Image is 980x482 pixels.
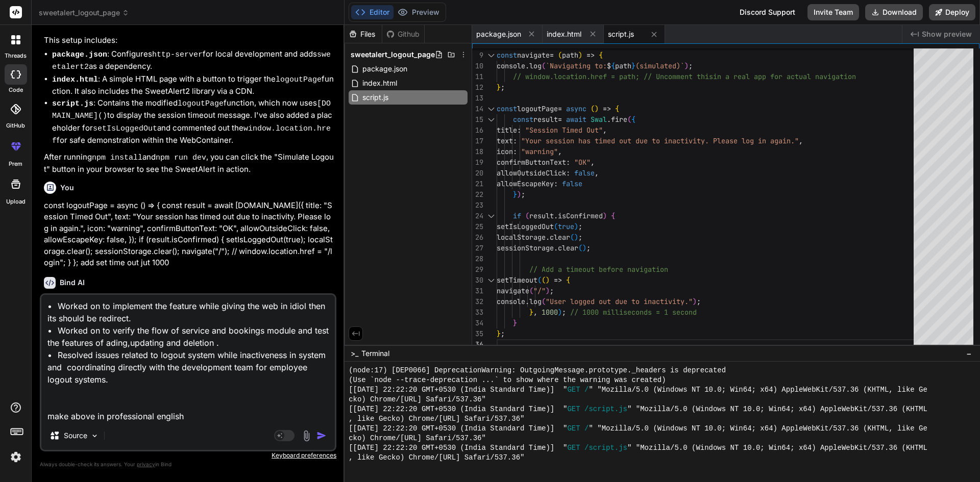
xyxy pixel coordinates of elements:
span: true [558,222,574,231]
span: } [513,318,517,327]
span: "Session Timed Out" [525,125,603,135]
label: threads [5,52,27,60]
span: } [497,83,501,92]
span: . [607,115,611,124]
div: Click to collapse the range. [484,114,498,125]
span: sweetalert_logout_page [351,49,435,60]
div: 34 [472,318,483,328]
span: { [611,61,615,70]
span: 1000 [542,308,558,317]
span: . [525,61,529,70]
span: navigate [517,50,550,60]
span: privacy [137,461,155,467]
code: logoutPage [178,99,224,108]
span: script.js [361,91,389,104]
span: . [554,211,558,220]
div: 35 [472,328,483,339]
div: 20 [472,168,483,179]
p: Keyboard preferences [40,451,336,460]
span: = [550,50,554,60]
span: setTimeout [497,275,537,285]
span: => [586,50,595,60]
div: 13 [472,93,483,104]
textarea: • Worked on to implement the feature while giving the web in idiol then its should be redirect. •... [41,295,335,421]
span: path [562,50,578,60]
span: / [584,424,589,434]
div: 29 [472,264,483,275]
span: GET [567,404,580,414]
div: 10 [472,61,483,71]
h6: You [60,183,74,193]
span: , like Gecko) Chrome/[URL] Safari/537.36" [349,453,524,463]
span: "OK" [574,158,591,167]
span: " "Mozilla/5.0 (Windows NT 10.0; Win64; x64) AppleWebKit/537.36 (KHTML [627,443,927,453]
span: Swal [591,115,607,124]
code: index.html [52,75,98,84]
p: Always double-check its answers. Your in Bind [40,460,336,469]
span: " "Mozilla/5.0 (Windows NT 10.0; Win64; x64) AppleWebKit/537.36 (KHTML [627,404,927,414]
code: npm run dev [156,154,206,162]
span: [[DATE] 22:22:20 GMT+0530 (India Standard Time)] " [349,385,567,395]
span: , [595,168,599,177]
span: [[DATE] 22:22:20 GMT+0530 (India Standard Time)] " [349,424,567,434]
span: false [562,179,582,188]
span: ( [537,275,542,285]
div: 27 [472,243,483,253]
span: " "Mozilla/5.0 (Windows NT 10.0; Win64; x64) AppleWebKit/537.36 (KHTML, like Ge [589,385,927,395]
span: ; [578,233,582,242]
span: ) [603,211,607,220]
img: icon [316,430,327,441]
span: GET [567,385,580,395]
span: = [558,104,562,113]
span: ; [586,243,591,252]
span: clear [558,243,578,252]
span: { [611,211,615,220]
span: >_ [351,348,358,359]
li: : A simple HTML page with a button to trigger the function. It also includes the SweetAlert2 libr... [52,73,334,97]
div: 12 [472,82,483,93]
span: path [615,61,631,70]
span: : [566,168,570,177]
span: / [584,385,589,395]
span: } [497,329,501,338]
div: 19 [472,157,483,168]
span: ; [697,297,701,306]
span: navigate [497,286,529,295]
div: 28 [472,253,483,264]
div: Click to collapse the range. [484,50,498,61]
span: ( [542,61,546,70]
h6: Bind AI [60,277,85,288]
span: ) [574,233,578,242]
p: This setup includes: [44,35,334,46]
li: : Contains the modified function, which now uses to display the session timeout message. I've als... [52,97,334,147]
span: ( [627,115,631,124]
div: 18 [472,146,483,157]
span: ( [542,297,546,306]
div: 21 [472,179,483,189]
span: [[DATE] 22:22:20 GMT+0530 (India Standard Time)] " [349,443,567,453]
span: , [591,158,595,167]
div: 36 [472,339,483,350]
span: ) [578,50,582,60]
div: Github [382,29,424,39]
span: { [566,275,570,285]
div: 22 [472,189,483,200]
span: icon [497,147,513,156]
span: if [513,211,521,220]
span: // 1000 milliseconds = 1 second [570,308,697,317]
p: After running and , you can click the "Simulate Logout" button in your browser to see the SweetAl... [44,151,334,175]
span: ; [521,190,525,199]
div: 9 [472,50,483,61]
label: code [9,86,23,94]
div: 24 [472,211,483,221]
span: GET [567,443,580,453]
span: result [529,211,554,220]
span: . [554,243,558,252]
img: attachment [301,430,312,442]
span: : [513,147,517,156]
span: , [603,125,607,135]
span: async [566,104,586,113]
span: index.html [547,29,581,39]
span: ) [546,275,550,285]
span: ) [582,243,586,252]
